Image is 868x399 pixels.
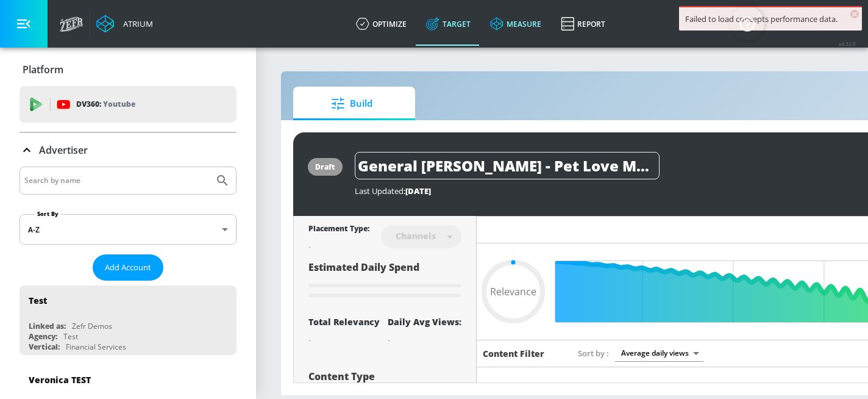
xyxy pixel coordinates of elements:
span: Estimated Daily Spend [308,261,419,274]
p: Youtube [103,98,135,110]
div: Advertiser [20,133,237,167]
label: Sort By [35,210,61,218]
div: Daily Avg Views: [388,316,461,328]
span: v 4.32.0 [839,40,856,47]
div: TestLinked as:Zefr DemosAgency:TestVertical:Financial Services [20,286,237,355]
div: Average daily views [615,345,703,361]
input: Search by name [24,173,209,189]
button: Open Resource Center [730,6,764,40]
div: Channels [390,231,442,241]
div: Total Relevancy [308,316,380,328]
div: Zefr Demos [72,321,112,331]
div: A-Z [20,214,237,245]
div: Linked as: [29,321,66,331]
div: Content Type [308,372,461,381]
div: Veronica TEST [29,374,91,386]
a: measure [480,2,551,46]
div: Test [29,295,47,306]
div: Failed to load concepts performance data. [685,13,856,24]
div: Test [63,331,78,342]
button: Add Account [93,254,163,281]
div: Estimated Daily Spend [308,261,461,301]
span: × [850,10,859,18]
div: Financial Services [66,342,126,352]
span: Add Account [105,261,151,275]
p: Platform [23,63,63,76]
a: Atrium [96,15,153,33]
p: Advertiser [39,143,88,157]
p: DV360: [76,98,135,111]
div: Agency: [29,331,57,342]
div: DV360: Youtube [20,86,237,123]
span: Sort by [578,348,609,359]
span: Build [305,89,398,118]
div: Atrium [118,18,153,29]
div: Vertical: [29,342,60,352]
a: Report [551,2,615,46]
h6: Content Filter [483,348,544,359]
a: Target [416,2,480,46]
span: [DATE] [405,185,431,196]
div: Platform [20,52,237,87]
div: Placement Type: [308,223,369,236]
span: Relevance [490,287,536,297]
div: draft [315,162,335,172]
a: optimize [346,2,416,46]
